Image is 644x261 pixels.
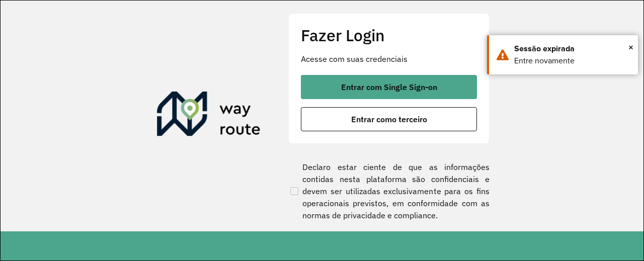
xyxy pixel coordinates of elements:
[351,115,427,123] span: Entrar como terceiro
[514,55,630,67] div: Entre novamente
[301,75,477,99] button: button
[301,107,477,131] button: button
[301,26,477,45] h2: Fazer Login
[628,40,633,55] span: ×
[288,161,490,221] label: Declaro estar ciente de que as informações contidas nesta plataforma são confidenciais e devem se...
[341,83,437,91] span: Entrar com Single Sign-on
[514,43,630,55] div: Sessão expirada
[301,53,477,65] p: Acesse com suas credenciais
[628,40,633,55] button: Close
[157,92,261,140] img: Roteirizador AmbevTech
